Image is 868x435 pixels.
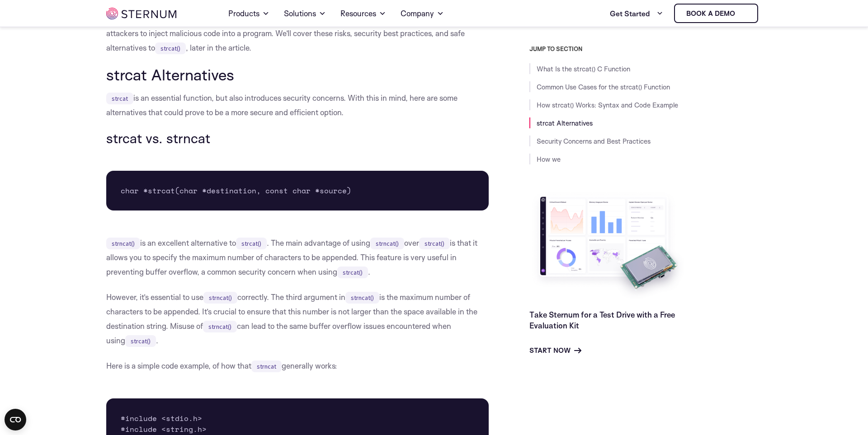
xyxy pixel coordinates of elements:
code: strncat [251,360,282,372]
p: Here is a simple code example, of how that generally works: [106,359,489,373]
img: sternum iot [106,8,176,19]
code: strcat [106,93,133,104]
a: What Is the strcat() C Function [537,65,630,73]
code: strncat() [345,292,379,304]
h2: strcat Alternatives [106,66,489,83]
code: strcat() [125,335,156,347]
a: Book a demo [674,4,758,23]
img: Take Sternum for a Test Drive with a Free Evaluation Kit [529,190,688,302]
code: strcat() [236,238,267,249]
a: Security Concerns and Best Practices [537,137,651,145]
p: is an excellent alternative to . The main advantage of using over is that it allows you to specif... [106,236,489,279]
p: However, it’s essential to use correctly. The third argument in is the maximum number of characte... [106,290,489,348]
a: Company [401,1,444,26]
a: Get Started [610,5,663,23]
code: strcat() [419,238,450,249]
code: strncat() [203,292,237,304]
a: Take Sternum for a Test Drive with a Free Evaluation Kit [529,310,675,330]
code: strncat() [106,238,140,249]
h3: JUMP TO SECTION [529,45,762,52]
h3: strcat vs. strncat [106,131,489,146]
a: How strcat() Works: Syntax and Code Example [537,101,678,109]
a: How we [537,155,561,164]
code: strncat() [370,238,404,249]
a: Resources [340,1,386,26]
code: strcat() [337,267,368,278]
a: Start Now [529,345,581,356]
img: sternum iot [739,10,746,17]
a: Common Use Cases for the strcat() Function [537,83,670,91]
a: Solutions [284,1,326,26]
button: Open CMP widget [5,409,26,430]
code: strcat() [155,42,186,54]
a: Products [228,1,269,26]
p: is an essential function, but also introduces security concerns. With this in mind, here are some... [106,91,489,120]
a: strcat Alternatives [537,119,593,127]
code: strncat() [203,321,237,332]
pre: char *strcat(char *destination, const char *source) [106,171,489,210]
